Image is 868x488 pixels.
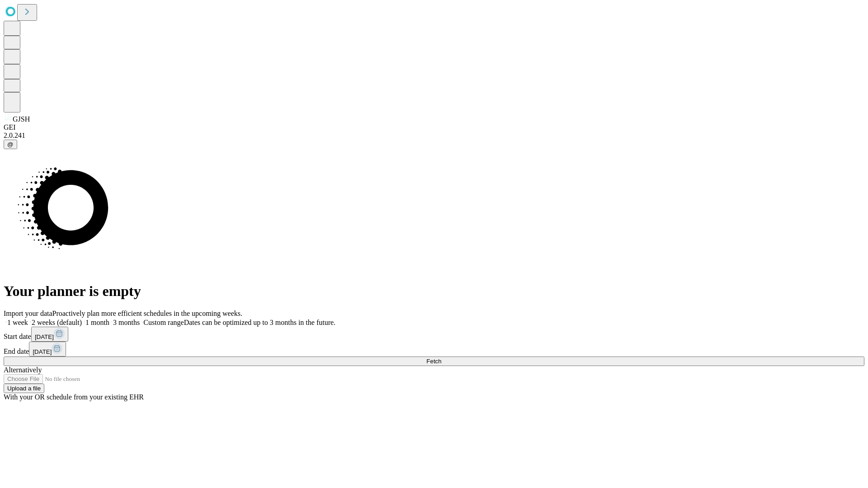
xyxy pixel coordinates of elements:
span: 3 months [113,319,140,326]
h1: Your planner is empty [4,283,864,300]
span: [DATE] [33,348,52,355]
span: @ [7,141,14,148]
span: Dates can be optimized up to 3 months in the future. [184,319,335,326]
button: Upload a file [4,384,44,393]
button: Fetch [4,357,864,366]
span: Import your data [4,310,52,317]
span: 2 weeks (default) [32,319,82,326]
span: Fetch [426,358,441,365]
span: With your OR schedule from your existing EHR [4,393,144,401]
div: GEI [4,123,864,131]
div: End date [4,342,864,357]
div: 2.0.241 [4,131,864,140]
span: GJSH [13,115,30,123]
span: Alternatively [4,366,42,374]
button: [DATE] [31,327,68,342]
div: Start date [4,327,864,342]
button: [DATE] [29,342,66,357]
span: Custom range [143,319,184,326]
span: 1 month [85,319,109,326]
span: Proactively plan more efficient schedules in the upcoming weeks. [52,310,242,317]
button: @ [4,140,17,149]
span: 1 week [7,319,28,326]
span: [DATE] [35,333,54,340]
